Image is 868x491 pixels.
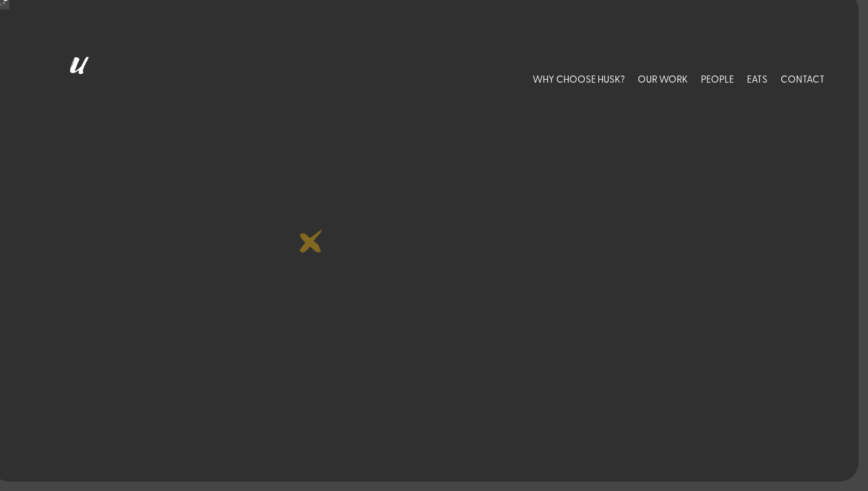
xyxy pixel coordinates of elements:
img: Husk logo [44,52,109,104]
a: OUR WORK [638,52,688,104]
a: PEOPLE [701,52,734,104]
a: EATS [747,52,768,104]
a: WHY CHOOSE HUSK? [533,52,625,104]
a: CONTACT [781,52,825,104]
